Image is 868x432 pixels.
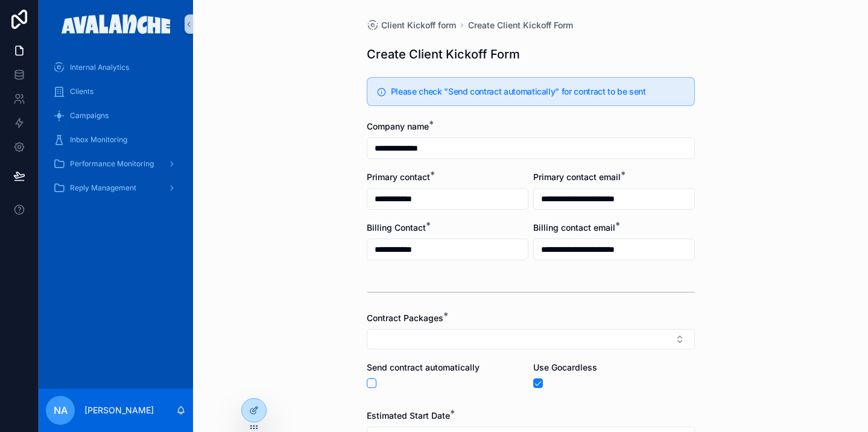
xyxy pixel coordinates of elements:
span: Inbox Monitoring [70,135,127,145]
span: Reply Management [70,183,136,193]
button: Select Button [367,329,695,349]
div: scrollable content [39,48,193,214]
span: Estimated Start Date [367,410,450,421]
span: Client Kickoff form [381,19,456,31]
span: Billing contact email [533,222,615,233]
h5: Please check "Send contract automatically" for contract to be sent [391,87,685,96]
a: Create Client Kickoff Form [468,19,573,31]
p: [PERSON_NAME] [84,404,154,416]
img: App logo [62,14,171,34]
span: Primary contact email [533,172,621,182]
span: Company name [367,121,429,131]
span: Internal Analytics [70,63,129,72]
a: Campaigns [46,105,186,127]
span: Contract Packages [367,313,443,323]
span: Send contract automatically [367,362,480,372]
a: Internal Analytics [46,57,186,78]
a: Reply Management [46,177,186,199]
span: NA [54,403,68,418]
span: Performance Monitoring [70,159,154,169]
a: Clients [46,81,186,102]
span: Primary contact [367,172,430,182]
a: Performance Monitoring [46,153,186,175]
a: Client Kickoff form [367,19,456,31]
h1: Create Client Kickoff Form [367,46,520,63]
span: Billing Contact [367,222,426,233]
a: Inbox Monitoring [46,129,186,151]
span: Clients [70,87,93,96]
span: Campaigns [70,111,109,121]
span: Use Gocardless [533,362,597,372]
